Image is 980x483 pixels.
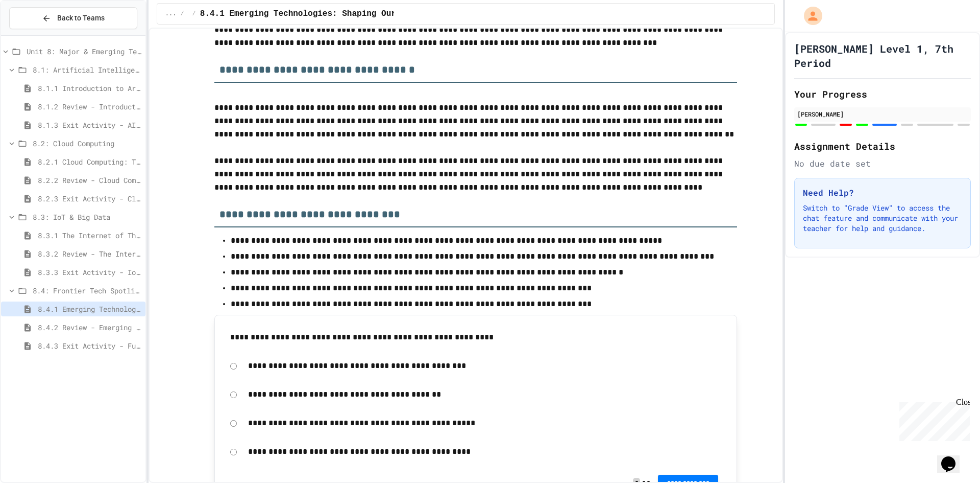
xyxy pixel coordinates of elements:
[33,138,141,149] span: 8.2: Cloud Computing
[9,7,137,29] button: Back to Teams
[33,212,141,222] span: 8.3: IoT & Big Data
[895,398,970,441] iframe: chat widget
[33,64,141,75] span: 8.1: Artificial Intelligence Basics
[803,203,962,234] p: Switch to "Grade View" to access the chat feature and communicate with your teacher for help and ...
[937,442,970,473] iframe: chat widget
[797,109,968,119] div: [PERSON_NAME]
[200,8,470,20] span: 8.4.1 Emerging Technologies: Shaping Our Digital Future
[192,10,196,18] span: /
[38,156,141,167] span: 8.2.1 Cloud Computing: Transforming the Digital World
[38,267,141,278] span: 8.3.3 Exit Activity - IoT Data Detective Challenge
[38,230,141,241] span: 8.3.1 The Internet of Things and Big Data: Our Connected Digital World
[38,340,141,351] span: 8.4.3 Exit Activity - Future Tech Challenge
[803,187,962,199] h3: Need Help?
[38,120,141,130] span: 8.1.3 Exit Activity - AI Detective
[27,46,141,57] span: Unit 8: Major & Emerging Technologies
[180,10,184,18] span: /
[38,248,141,259] span: 8.3.2 Review - The Internet of Things and Big Data
[794,139,971,153] h2: Assignment Details
[38,175,141,186] span: 8.2.2 Review - Cloud Computing
[57,13,105,24] span: Back to Teams
[38,83,141,94] span: 8.1.1 Introduction to Artificial Intelligence
[793,4,825,28] div: My Account
[33,285,141,296] span: 8.4: Frontier Tech Spotlight
[38,101,141,112] span: 8.1.2 Review - Introduction to Artificial Intelligence
[794,41,971,70] h1: [PERSON_NAME] Level 1, 7th Period
[4,4,70,65] div: Chat with us now!Close
[165,10,177,18] span: ...
[38,322,141,333] span: 8.4.2 Review - Emerging Technologies: Shaping Our Digital Future
[794,87,971,101] h2: Your Progress
[38,304,141,314] span: 8.4.1 Emerging Technologies: Shaping Our Digital Future
[794,157,971,170] div: No due date set
[38,193,141,204] span: 8.2.3 Exit Activity - Cloud Service Detective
